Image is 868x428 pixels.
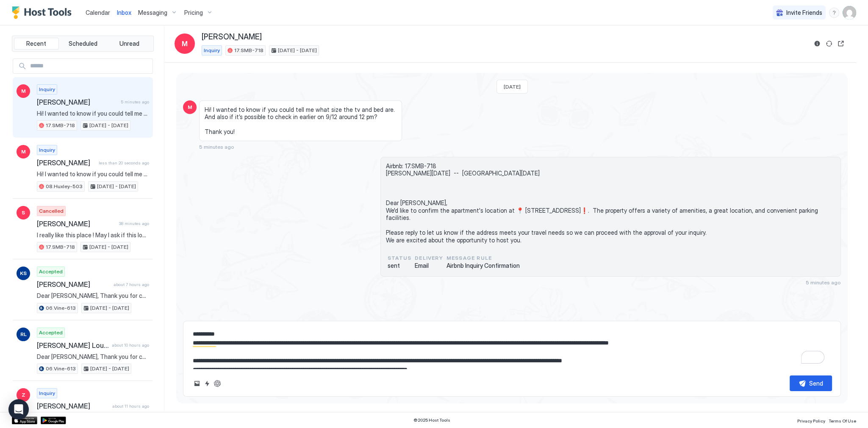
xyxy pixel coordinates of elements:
span: Invite Friends [786,9,822,17]
span: Email [415,262,443,270]
span: Inquiry [39,389,55,397]
span: [PERSON_NAME] [202,32,262,42]
span: M [21,148,26,156]
span: Accepted [39,329,63,336]
span: 5 minutes ago [806,279,841,286]
span: [DATE] - [DATE] [90,304,129,312]
span: Inquiry [204,47,220,54]
span: [PERSON_NAME] [37,280,110,289]
a: Google Play Store [41,417,66,424]
span: RL [20,331,27,338]
button: Upload image [192,378,202,389]
span: Hi! I wanted to know if you could tell me what size the tv is And also if it’s possible to check ... [37,170,149,178]
button: ChatGPT Auto Reply [212,378,222,389]
span: Message Rule [446,254,520,262]
span: Airbnb: 17.SMB-718 [PERSON_NAME][DATE] -- [GEOGRAPHIC_DATA][DATE] Dear [PERSON_NAME], We'd like t... [386,162,835,244]
span: [PERSON_NAME] Lourenzetto [PERSON_NAME] [37,341,108,350]
span: [PERSON_NAME] [37,158,95,167]
span: [DATE] - [DATE] [97,183,136,190]
span: Hi! I wanted to know if you could tell me what size the tv and bed are. And also if it’s possible... [37,110,149,117]
span: about 10 hours ago [112,342,149,348]
span: Airbnb Inquiry Confirmation [446,262,520,270]
button: Sync reservation [824,39,834,49]
a: App Store [12,417,37,424]
span: S [22,209,25,217]
button: Scheduled [61,38,105,50]
a: Inbox [117,8,131,17]
span: M [188,103,192,111]
span: Messaging [138,9,167,17]
div: menu [829,8,839,18]
span: less than 20 seconds ago [99,160,149,166]
span: Terms Of Use [829,418,856,423]
span: 5 minutes ago [121,99,149,105]
span: I really like this place ! May I ask if this location is a bit farther from the main streets in [... [37,231,149,239]
button: Quick reply [202,378,212,389]
a: Host Tools Logo [12,6,75,19]
span: Accepted [39,268,63,275]
span: Calendar [86,9,110,16]
span: 08.Huxley-503 [46,183,83,190]
span: Dear [PERSON_NAME], Thank you for choosing to stay at our apartment. 📅 I’d like to confirm your r... [37,353,149,361]
span: © 2025 Host Tools [413,417,450,423]
span: 17.SMB-718 [234,47,263,54]
span: Pricing [184,9,203,17]
span: M [182,39,188,49]
span: Hi! I wanted to know if you could tell me what size the tv and bed are. And also if it’s possible... [205,106,397,136]
span: 17.SMB-718 [46,243,75,251]
span: Recent [26,40,46,47]
button: Unread [107,38,152,50]
span: about 7 hours ago [114,282,149,287]
div: tab-group [12,36,154,52]
span: Inbox [117,9,131,16]
span: [PERSON_NAME] [37,220,116,228]
textarea: To enrich screen reader interactions, please activate Accessibility in Grammarly extension settings [192,326,832,369]
button: Send [790,375,832,391]
span: Inquiry [39,86,55,93]
span: M [21,87,26,95]
span: status [388,254,411,262]
span: 5 minutes ago [199,144,234,150]
div: Open Intercom Messenger [8,399,29,420]
a: Privacy Policy [797,416,825,425]
input: Input Field [27,59,153,73]
span: Z [22,391,25,399]
button: Recent [14,38,59,50]
button: Open reservation [836,39,846,49]
span: Dear [PERSON_NAME], Thank you for choosing to stay at our apartment. 📅 I’d like to confirm your r... [37,292,149,300]
span: Cancelled [39,207,64,215]
a: Terms Of Use [829,416,856,425]
span: [DATE] - [DATE] [89,122,128,129]
span: 06.Vine-613 [46,365,76,372]
span: sent [388,262,411,270]
span: [DATE] - [DATE] [278,47,317,54]
span: [PERSON_NAME] [37,98,117,106]
a: Calendar [86,8,110,17]
span: 17.SMB-718 [46,122,75,129]
span: Unread [119,40,139,47]
div: Send [809,379,823,388]
span: [PERSON_NAME] [37,402,109,410]
span: Inquiry [39,146,55,154]
button: Reservation information [812,39,822,49]
span: [DATE] - [DATE] [90,365,129,372]
span: KS [20,270,27,277]
span: Scheduled [69,40,97,47]
span: [DATE] [504,83,521,90]
span: 06.Vine-613 [46,304,76,312]
span: Delivery [415,254,443,262]
span: 38 minutes ago [119,221,149,226]
span: [DATE] - [DATE] [89,243,128,251]
span: about 11 hours ago [112,403,149,409]
div: User profile [843,6,856,19]
span: Privacy Policy [797,418,825,423]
